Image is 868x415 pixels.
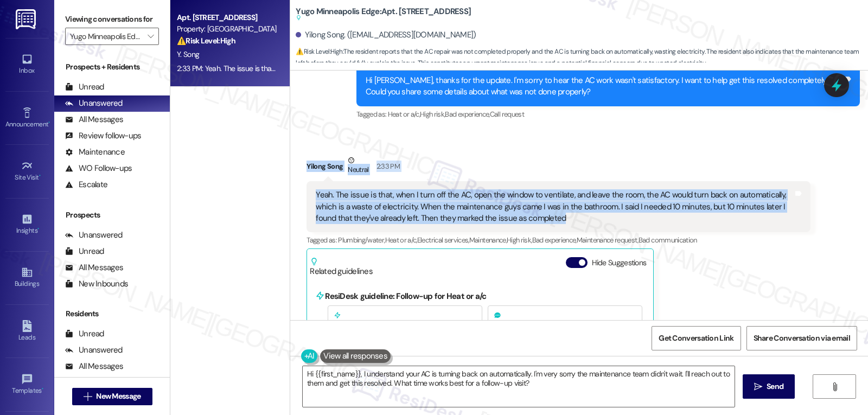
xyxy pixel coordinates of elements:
[296,46,868,69] span: : The resident reports that the AC repair was not completed properly and the AC is turning back o...
[5,263,49,292] a: Buildings
[65,179,107,190] div: Escalate
[296,29,476,41] div: Yilong Song. ([EMAIL_ADDRESS][DOMAIN_NAME])
[659,333,733,344] span: Get Conversation Link
[577,235,639,245] span: Maintenance request ,
[54,61,170,73] div: Prospects + Residents
[65,11,159,28] label: Viewing conversations for
[5,317,49,346] a: Leads
[177,23,277,35] div: Property: [GEOGRAPHIC_DATA]
[296,47,342,56] strong: ⚠️ Risk Level: High
[532,235,577,245] span: Bad experience ,
[338,235,385,245] span: Plumbing/water ,
[490,110,524,119] span: Call request
[177,49,199,59] span: Y. Song
[65,344,123,356] div: Unanswered
[307,155,810,181] div: Yilong Song
[65,81,104,93] div: Unread
[346,155,371,177] div: Neutral
[65,328,104,340] div: Unread
[177,12,277,23] div: Apt. [STREET_ADDRESS]
[5,50,49,79] a: Inbox
[96,391,141,402] span: New Message
[592,257,647,269] label: Hide Suggestions
[743,374,795,399] button: Send
[494,311,636,329] h5: 1 suggestion for next step (Click to fill)
[65,146,125,158] div: Maintenance
[754,382,762,391] i: 
[356,106,860,122] div: Tagged as:
[84,392,92,401] i: 
[37,225,39,233] span: •
[746,326,857,350] button: Share Conversation via email
[310,257,373,277] div: Related guidelines
[72,388,152,405] button: New Message
[65,361,123,372] div: All Messages
[65,229,123,241] div: Unanswered
[65,130,141,142] div: Review follow-ups
[652,326,741,350] button: Get Conversation Link
[5,210,49,239] a: Insights •
[65,262,123,273] div: All Messages
[307,232,810,248] div: Tagged as:
[54,209,170,221] div: Prospects
[16,9,38,29] img: ResiDesk Logo
[469,235,507,245] span: Maintenance ,
[177,36,235,46] strong: ⚠️ Risk Level: High
[54,308,170,320] div: Residents
[374,161,400,172] div: 2:33 PM
[445,110,489,119] span: Bad experience ,
[48,119,50,126] span: •
[325,291,486,302] b: ResiDesk guideline: Follow-up for Heat or a/c
[334,311,476,329] h5: Guideline
[5,370,49,399] a: Templates •
[148,32,154,41] i: 
[366,75,843,98] div: Hi [PERSON_NAME], thanks for the update. I'm sorry to hear the AC work wasn't satisfactory. I wan...
[420,110,445,119] span: High risk ,
[507,235,532,245] span: High risk ,
[65,114,123,125] div: All Messages
[754,333,850,344] span: Share Conversation via email
[65,278,128,290] div: New Inbounds
[417,235,469,245] span: Electrical services ,
[70,28,142,45] input: All communities
[65,98,123,109] div: Unanswered
[296,6,471,24] b: Yugo Minneapolis Edge: Apt. [STREET_ADDRESS]
[385,235,417,245] span: Heat or a/c ,
[388,110,420,119] span: Heat or a/c ,
[5,157,49,186] a: Site Visit •
[316,189,793,224] div: Yeah. The issue is that, when I turn off the AC, open the window to ventilate, and leave the room...
[39,172,41,180] span: •
[831,382,839,391] i: 
[65,246,104,257] div: Unread
[303,366,735,407] textarea: Hi {{first_name}}, I understand your AC is turning back on automatically. I'm very sorry the main...
[639,235,697,245] span: Bad communication
[65,163,132,174] div: WO Follow-ups
[767,381,783,392] span: Send
[42,385,43,393] span: •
